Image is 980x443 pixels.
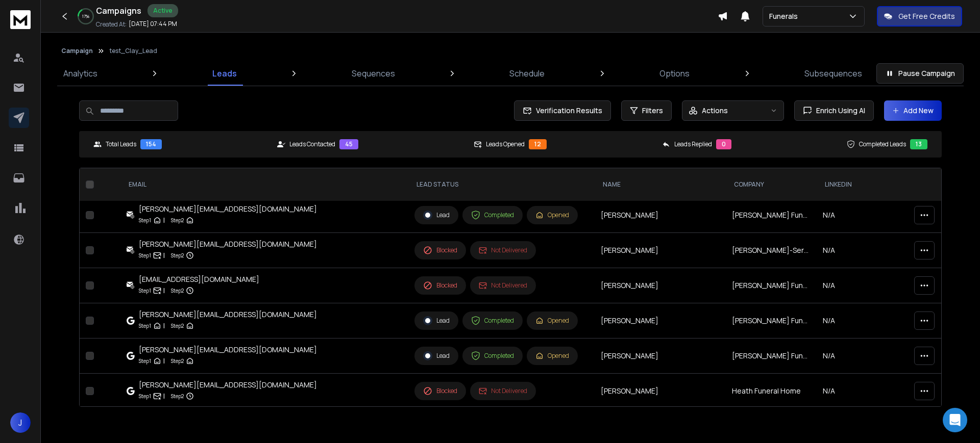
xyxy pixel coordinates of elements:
[798,61,868,86] a: Subsequences
[163,215,165,225] p: |
[503,61,551,86] a: Schedule
[674,140,712,148] p: Leads Replied
[139,380,317,390] div: [PERSON_NAME][EMAIL_ADDRESS][DOMAIN_NAME]
[529,139,547,149] div: 12
[595,338,726,374] td: [PERSON_NAME]
[171,356,184,366] p: Step 2
[140,139,162,149] div: 154
[479,281,527,290] div: Not Delivered
[812,106,865,116] span: Enrich Using AI
[139,309,317,320] div: [PERSON_NAME][EMAIL_ADDRESS][DOMAIN_NAME]
[479,246,527,254] div: Not Delivered
[408,168,594,201] th: LEAD STATUS
[471,351,514,360] div: Completed
[535,317,569,325] div: Opened
[769,11,802,21] p: Funerals
[63,67,97,80] p: Analytics
[139,215,151,225] p: Step 1
[804,67,862,80] p: Subsequences
[726,338,817,374] td: [PERSON_NAME] Funeral Home
[139,204,317,214] div: [PERSON_NAME][EMAIL_ADDRESS][DOMAIN_NAME]
[876,63,964,84] button: Pause Campaign
[595,374,726,409] td: [PERSON_NAME]
[171,391,184,401] p: Step 2
[106,140,136,148] p: Total Leads
[289,140,335,148] p: Leads Contacted
[653,61,696,86] a: Options
[423,351,450,360] div: Lead
[471,211,514,220] div: Completed
[212,67,237,80] p: Leads
[943,408,967,432] div: Open Intercom Messenger
[535,352,569,360] div: Opened
[702,106,728,116] p: Actions
[139,391,151,401] p: Step 1
[139,356,151,366] p: Step 1
[139,285,151,296] p: Step 1
[726,374,817,409] td: Heath Funeral Home
[346,61,401,86] a: Sequences
[171,321,184,331] p: Step 2
[423,211,450,220] div: Lead
[96,5,141,17] h1: Campaigns
[659,67,690,80] p: Options
[898,11,955,21] p: Get Free Credits
[726,233,817,268] td: [PERSON_NAME]-Service Mortuary
[532,106,602,116] span: Verification Results
[139,345,317,355] div: [PERSON_NAME][EMAIL_ADDRESS][DOMAIN_NAME]
[423,246,457,255] div: Blocked
[877,6,962,27] button: Get Free Credits
[61,47,93,55] button: Campaign
[817,198,908,233] td: N/A
[423,386,457,396] div: Blocked
[339,139,358,149] div: 45
[171,215,184,225] p: Step 2
[595,198,726,233] td: [PERSON_NAME]
[163,321,165,331] p: |
[206,61,243,86] a: Leads
[817,268,908,303] td: N/A
[163,356,165,366] p: |
[817,233,908,268] td: N/A
[139,321,151,331] p: Step 1
[109,47,157,55] p: test_Clay_Lead
[57,61,104,86] a: Analytics
[726,198,817,233] td: [PERSON_NAME] Funeral Home Inc
[163,391,165,401] p: |
[595,168,726,201] th: NAME
[471,316,514,325] div: Completed
[884,100,942,121] button: Add New
[163,250,165,260] p: |
[129,20,177,28] p: [DATE] 07:44 PM
[163,285,165,296] p: |
[595,268,726,303] td: [PERSON_NAME]
[10,412,31,433] button: J
[910,139,927,149] div: 13
[148,4,178,17] div: Active
[716,139,731,149] div: 0
[621,100,672,121] button: Filters
[486,140,525,148] p: Leads Opened
[479,387,527,395] div: Not Delivered
[82,13,89,19] p: 17 %
[535,211,569,219] div: Opened
[817,374,908,409] td: N/A
[794,100,874,121] button: Enrich Using AI
[423,316,450,325] div: Lead
[509,67,545,80] p: Schedule
[817,168,908,201] th: LinkedIn
[120,168,408,201] th: EMAIL
[726,303,817,338] td: [PERSON_NAME] Funeral Home and Crematory
[96,20,127,29] p: Created At:
[423,281,457,290] div: Blocked
[642,106,663,116] span: Filters
[817,303,908,338] td: N/A
[595,303,726,338] td: [PERSON_NAME]
[139,239,317,249] div: [PERSON_NAME][EMAIL_ADDRESS][DOMAIN_NAME]
[859,140,906,148] p: Completed Leads
[171,285,184,296] p: Step 2
[171,250,184,260] p: Step 2
[352,67,395,80] p: Sequences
